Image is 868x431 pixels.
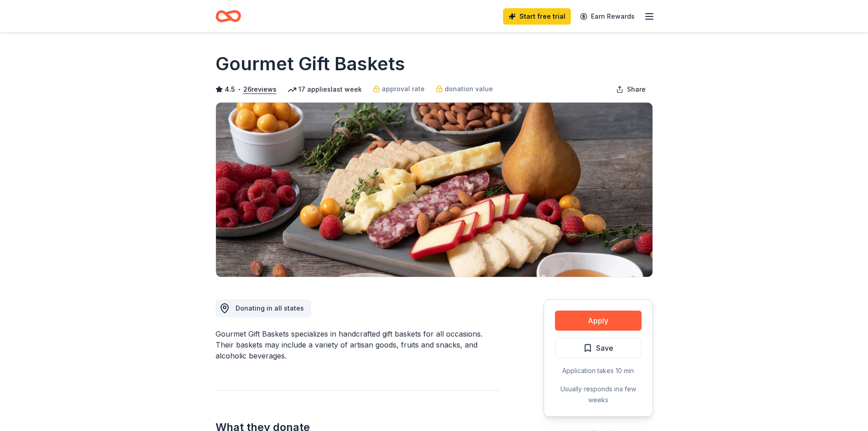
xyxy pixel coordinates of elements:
button: Apply [555,311,642,331]
span: Share [627,84,646,95]
h1: Gourmet Gift Baskets [216,51,405,77]
button: Share [609,80,653,99]
button: Save [555,338,642,358]
div: Usually responds in a few weeks [555,384,642,405]
span: Save [596,342,613,354]
img: Image for Gourmet Gift Baskets [216,103,652,277]
span: • [237,86,241,93]
span: Donating in all states [236,304,304,312]
button: 26reviews [243,84,277,95]
a: Home [216,5,241,27]
a: donation value [436,83,493,94]
span: donation value [445,83,493,94]
a: approval rate [373,83,425,94]
a: Earn Rewards [575,8,640,25]
a: Start free trial [503,8,571,25]
div: 17 applies last week [288,84,362,95]
span: 4.5 [225,84,235,95]
div: Gourmet Gift Baskets specializes in handcrafted gift baskets for all occasions. Their baskets may... [216,328,500,361]
span: approval rate [382,83,425,94]
div: Application takes 10 min [555,365,642,376]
